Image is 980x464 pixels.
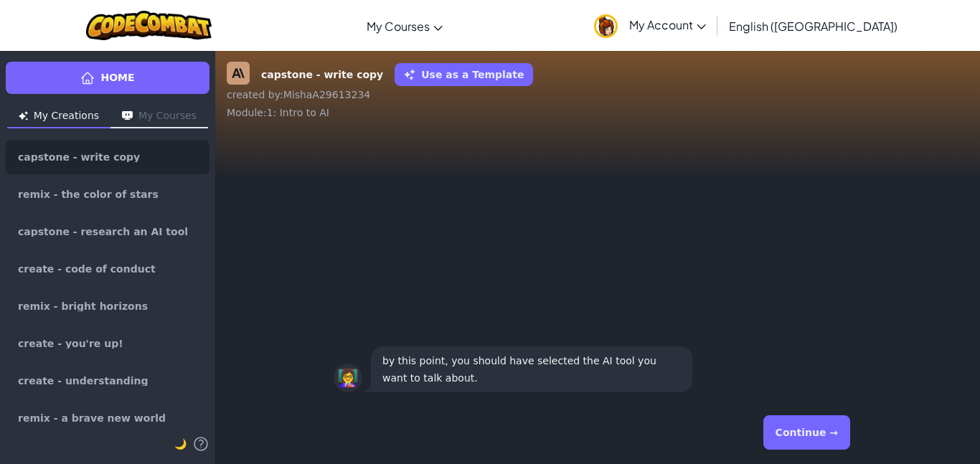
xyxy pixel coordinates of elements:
span: created by : MishaA29613234 [227,89,370,100]
p: by this point, you should have selected the AI tool you want to talk about. [382,352,681,387]
img: Icon [19,111,28,120]
a: English ([GEOGRAPHIC_DATA]) [722,6,905,45]
a: capstone - research an AI tool [6,214,209,249]
span: remix - a brave new world [18,413,166,423]
a: create - code of conduct [6,252,209,286]
a: create - understanding [6,364,209,398]
a: remix - a brave new world [6,401,209,435]
button: My Creations [7,105,110,128]
span: My Courses [367,19,430,34]
a: My Courses [359,6,450,45]
span: capstone - research an AI tool [18,227,188,237]
span: remix - the color of stars [18,189,159,199]
button: Continue → [763,415,850,450]
div: Module : 1: Intro to AI [227,105,969,120]
span: English ([GEOGRAPHIC_DATA]) [729,19,897,34]
button: My Courses [110,105,208,128]
span: create - you're up! [18,338,123,349]
button: Use as a Template [395,63,533,86]
img: Claude [227,62,250,85]
div: 👩‍🏫 [334,364,362,392]
a: Home [6,62,209,94]
span: Home [100,70,134,85]
span: remix - bright horizons [18,301,148,311]
span: create - understanding [18,376,149,386]
span: capstone - write copy [18,152,140,162]
a: capstone - write copy [6,140,209,174]
a: My Account [587,3,713,48]
a: create - you're up! [6,326,209,361]
a: remix - bright horizons [6,289,209,323]
span: create - code of conduct [18,264,156,274]
img: Icon [122,111,133,120]
img: CodeCombat logo [86,11,212,40]
span: My Account [629,17,706,32]
img: avatar [594,14,618,38]
a: remix - the color of stars [6,177,209,212]
button: 🌙 [174,435,187,453]
span: 🌙 [174,438,187,450]
strong: capstone - write copy [261,67,383,82]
